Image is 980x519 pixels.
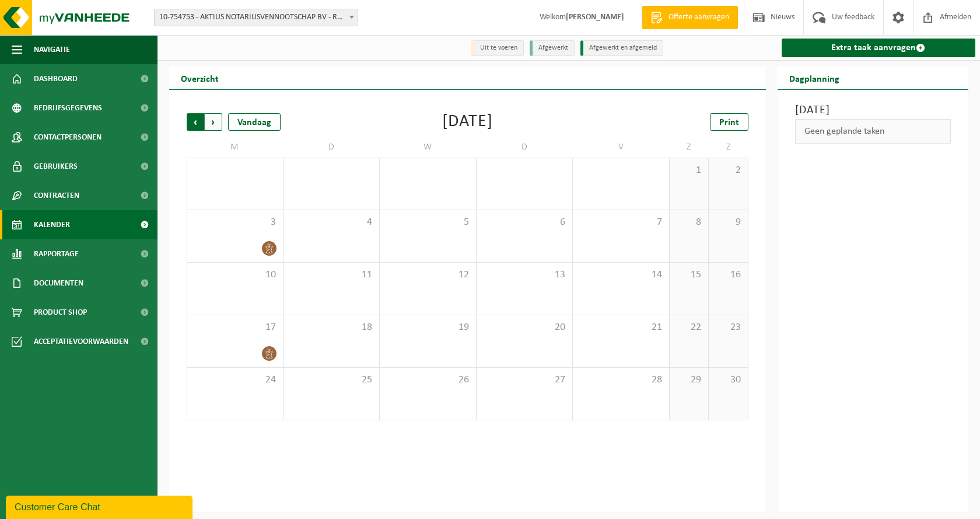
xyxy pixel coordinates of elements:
[289,269,374,281] span: 11
[34,210,70,239] span: Kalender
[34,269,83,298] span: Documenten
[6,493,195,519] iframe: chat widget
[34,152,78,181] span: Gebruikers
[715,374,741,386] span: 30
[34,298,87,327] span: Product Shop
[193,374,277,386] span: 24
[675,374,702,386] span: 29
[193,321,277,334] span: 17
[205,113,222,131] span: Volgende
[579,321,663,334] span: 21
[386,321,470,334] span: 19
[289,216,374,229] span: 4
[34,123,101,152] span: Contactpersonen
[795,102,951,119] h3: [DATE]
[579,374,663,386] span: 28
[666,12,732,23] span: Offerte aanvragen
[566,13,624,22] strong: [PERSON_NAME]
[155,9,358,26] span: 10-754753 - AKTIUS NOTARIUSVENNOOTSCHAP BV - ROESELARE
[34,93,102,123] span: Bedrijfsgegevens
[34,327,128,356] span: Acceptatievoorwaarden
[795,119,951,144] div: Geen geplande taken
[289,321,374,334] span: 18
[675,164,702,177] span: 1
[715,164,741,177] span: 2
[715,216,741,229] span: 9
[715,269,741,281] span: 16
[187,113,204,131] span: Vorige
[34,181,79,210] span: Contracten
[34,35,70,64] span: Navigatie
[169,67,230,89] h2: Overzicht
[675,269,702,281] span: 15
[34,239,79,269] span: Rapportage
[193,269,277,281] span: 10
[778,67,851,89] h2: Dagplanning
[675,321,702,334] span: 22
[579,269,663,281] span: 14
[675,216,702,229] span: 8
[642,6,738,29] a: Offerte aanvragen
[471,40,524,56] li: Uit te voeren
[482,269,567,281] span: 13
[580,40,663,56] li: Afgewerkt en afgemeld
[380,137,477,158] td: W
[710,113,748,131] a: Print
[386,216,470,229] span: 5
[193,216,277,229] span: 3
[386,374,470,386] span: 26
[482,321,567,334] span: 20
[482,216,567,229] span: 6
[670,137,709,158] td: Z
[228,113,281,131] div: Vandaag
[34,64,78,93] span: Dashboard
[477,137,573,158] td: D
[530,40,575,56] li: Afgewerkt
[573,137,670,158] td: V
[482,374,567,386] span: 27
[782,39,976,57] a: Extra taak aanvragen
[579,216,663,229] span: 7
[187,137,283,158] td: M
[289,374,374,386] span: 25
[154,9,358,26] span: 10-754753 - AKTIUS NOTARIUSVENNOOTSCHAP BV - ROESELARE
[709,137,748,158] td: Z
[386,269,470,281] span: 12
[715,321,741,334] span: 23
[442,113,493,131] div: [DATE]
[283,137,380,158] td: D
[719,118,739,127] span: Print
